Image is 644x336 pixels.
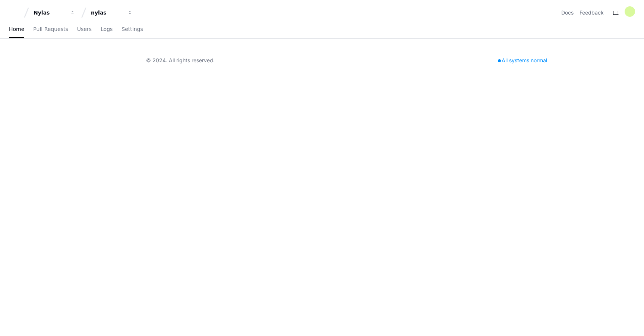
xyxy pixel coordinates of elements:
[9,21,24,38] a: Home
[121,21,143,38] a: Settings
[88,6,136,19] button: nylas
[121,27,143,31] span: Settings
[9,27,24,31] span: Home
[77,21,92,38] a: Users
[33,27,68,31] span: Pull Requests
[91,9,123,16] div: nylas
[146,57,215,64] div: © 2024. All rights reserved.
[493,55,552,66] div: All systems normal
[101,21,113,38] a: Logs
[561,9,574,16] a: Docs
[580,9,604,16] button: Feedback
[31,6,78,19] button: Nylas
[34,9,66,16] div: Nylas
[101,27,113,31] span: Logs
[77,27,92,31] span: Users
[33,21,68,38] a: Pull Requests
